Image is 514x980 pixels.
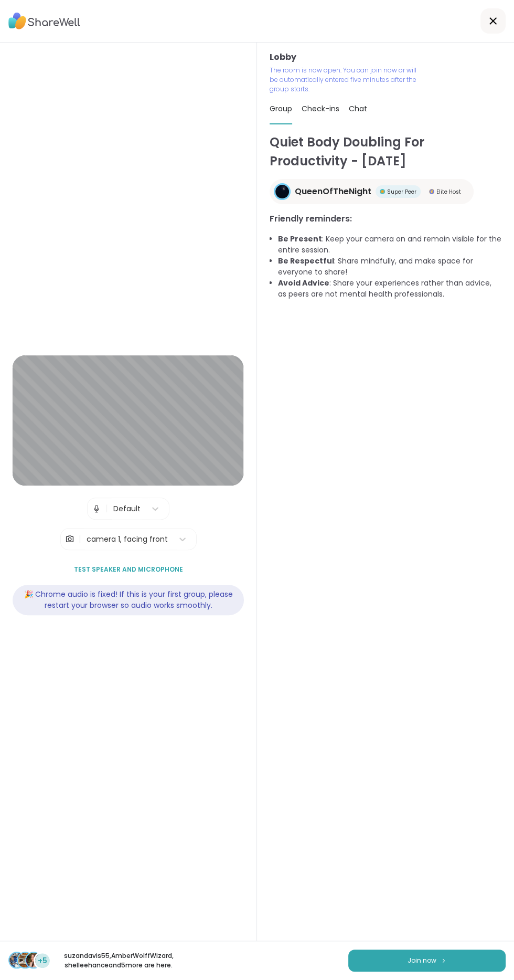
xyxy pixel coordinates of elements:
[79,529,81,550] span: |
[87,534,168,545] div: camera 1, facing front
[429,189,434,194] img: Elite Host
[387,188,416,196] span: Super Peer
[65,529,74,550] img: Camera
[105,498,108,519] span: |
[349,103,367,114] span: Chat
[270,179,474,204] a: QueenOfTheNightQueenOfTheNightSuper PeerSuper PeerElite HostElite Host
[18,953,33,967] img: AmberWolffWizard
[38,955,47,966] span: +5
[60,951,177,970] p: suzandavis55 , AmberWolffWizard , shelleehance and 5 more are here.
[278,256,501,278] li: : Share mindfully, and make space for everyone to share!
[9,953,24,967] img: suzandavis55
[270,103,292,114] span: Group
[348,950,506,972] button: Join now
[26,953,41,967] img: shelleehance
[270,66,421,94] p: The room is now open. You can join now or will be automatically entered five minutes after the gr...
[278,278,329,288] b: Avoid Advice
[278,256,334,266] b: Be Respectful
[113,503,141,514] div: Default
[92,498,101,519] img: Microphone
[278,278,501,300] li: : Share your experiences rather than advice, as peers are not mental health professionals.
[436,188,461,196] span: Elite Host
[380,189,385,194] img: Super Peer
[74,565,183,574] span: Test speaker and microphone
[270,51,501,64] h3: Lobby
[275,185,289,198] img: QueenOfTheNight
[70,559,187,581] button: Test speaker and microphone
[295,185,371,198] span: QueenOfTheNight
[270,133,501,171] h1: Quiet Body Doubling For Productivity - [DATE]
[13,585,243,615] div: 🎉 Chrome audio is fixed! If this is your first group, please restart your browser so audio works ...
[408,956,436,965] span: Join now
[302,103,339,114] span: Check-ins
[270,213,501,225] h3: Friendly reminders:
[278,234,501,256] li: : Keep your camera on and remain visible for the entire session.
[278,234,322,244] b: Be Present
[441,957,447,963] img: ShareWell Logomark
[8,9,80,33] img: ShareWell Logo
